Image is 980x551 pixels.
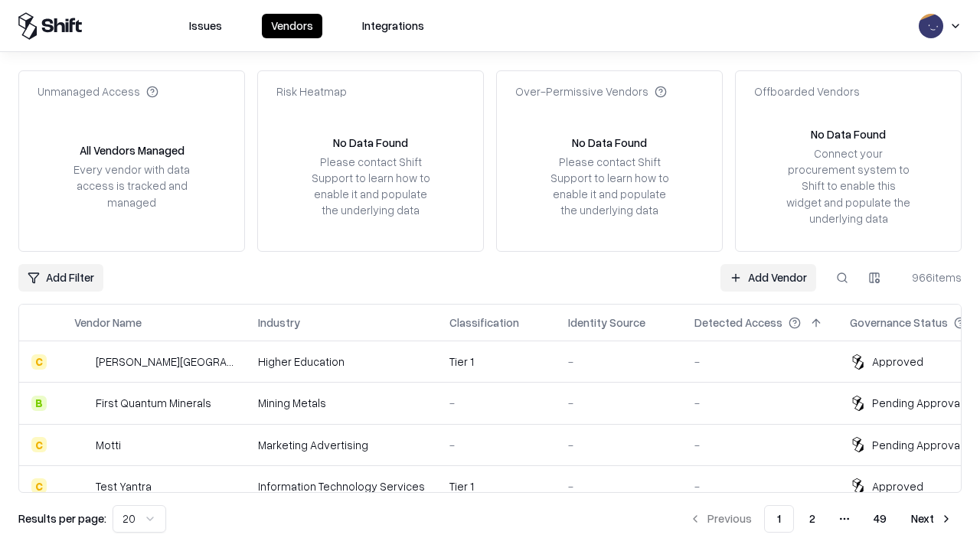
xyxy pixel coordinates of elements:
[96,437,121,453] div: Motti
[900,269,962,285] div: 966 items
[74,354,90,370] img: Reichman University
[68,161,195,210] div: Every vendor with data access is tracked and managed
[258,354,425,370] div: Higher Education
[754,83,860,99] div: Offboarded Vendors
[74,396,90,411] img: First Quantum Minerals
[694,437,825,453] div: -
[449,395,544,411] div: -
[38,83,158,99] div: Unmanaged Access
[80,142,185,158] div: All Vendors Managed
[449,478,544,494] div: Tier 1
[694,395,825,411] div: -
[74,437,90,452] img: Motti
[449,354,544,370] div: Tier 1
[902,505,962,533] button: Next
[74,478,90,494] img: Test Yantra
[694,315,782,331] div: Detected Access
[307,154,434,219] div: Please contact Shift Support to learn how to enable it and populate the underlying data
[96,354,234,370] div: [PERSON_NAME][GEOGRAPHIC_DATA]
[694,478,825,494] div: -
[258,437,425,453] div: Marketing Advertising
[180,14,231,38] button: Issues
[546,154,673,219] div: Please contact Shift Support to learn how to enable it and populate the underlying data
[861,505,899,533] button: 49
[872,478,923,494] div: Approved
[258,315,300,331] div: Industry
[276,83,347,99] div: Risk Heatmap
[872,437,962,453] div: Pending Approval
[872,395,962,411] div: Pending Approval
[31,437,47,452] div: C
[31,354,47,370] div: C
[262,14,322,38] button: Vendors
[31,396,47,411] div: B
[680,505,962,533] nav: pagination
[811,126,886,142] div: No Data Found
[720,264,816,292] a: Add Vendor
[694,354,825,370] div: -
[96,478,152,494] div: Test Yantra
[31,478,47,494] div: C
[258,478,425,494] div: Information Technology Services
[872,354,923,370] div: Approved
[18,510,106,527] p: Results per page:
[333,135,408,151] div: No Data Found
[764,505,794,533] button: 1
[568,315,645,331] div: Identity Source
[18,264,103,292] button: Add Filter
[258,395,425,411] div: Mining Metals
[515,83,667,99] div: Over-Permissive Vendors
[568,354,670,370] div: -
[568,437,670,453] div: -
[572,135,647,151] div: No Data Found
[74,315,142,331] div: Vendor Name
[785,145,912,227] div: Connect your procurement system to Shift to enable this widget and populate the underlying data
[797,505,828,533] button: 2
[850,315,948,331] div: Governance Status
[568,395,670,411] div: -
[353,14,433,38] button: Integrations
[449,437,544,453] div: -
[96,395,211,411] div: First Quantum Minerals
[449,315,519,331] div: Classification
[568,478,670,494] div: -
